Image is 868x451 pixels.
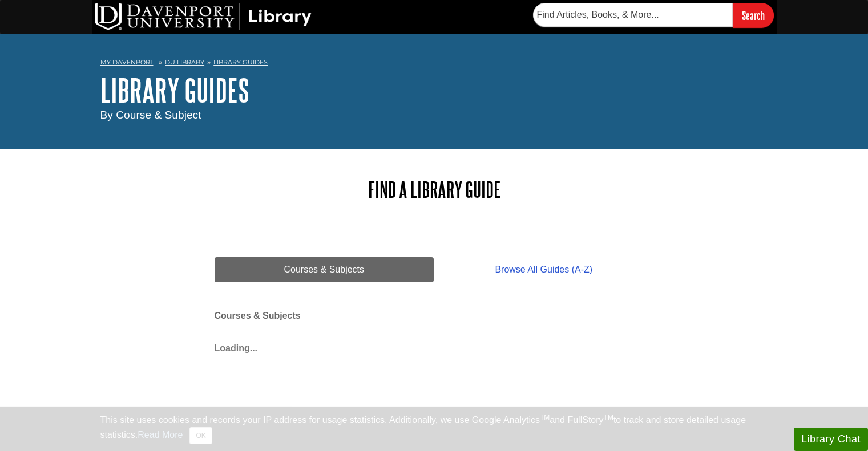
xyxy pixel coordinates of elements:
a: My Davenport [100,58,154,67]
a: Browse All Guides (A-Z) [434,257,653,282]
input: Find Articles, Books, & More... [533,3,733,27]
a: Courses & Subjects [215,257,434,282]
div: By Course & Subject [100,107,768,124]
sup: TM [604,413,613,421]
a: DU Library [165,58,204,66]
sup: TM [540,413,550,421]
img: DU Library [95,3,312,30]
a: Read More [138,430,183,440]
button: Close [189,427,212,444]
input: Search [733,3,774,27]
h1: Library Guides [100,73,768,107]
div: Loading... [215,336,654,355]
form: Searches DU Library's articles, books, and more [533,3,774,27]
h2: Courses & Subjects [215,311,654,324]
div: This site uses cookies and records your IP address for usage statistics. Additionally, we use Goo... [100,413,768,444]
a: Library Guides [213,58,268,66]
h2: Find a Library Guide [215,178,654,201]
button: Library Chat [794,428,868,451]
nav: breadcrumb [100,55,768,73]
